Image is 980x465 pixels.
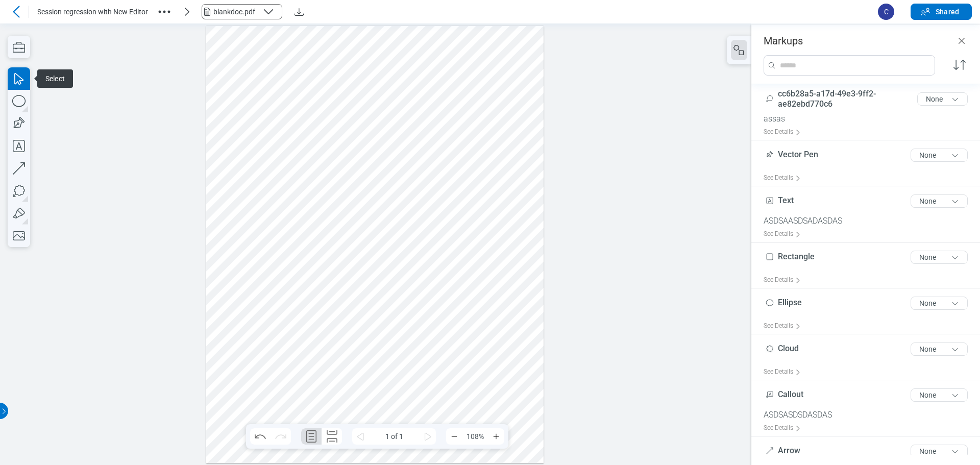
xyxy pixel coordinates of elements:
[213,7,258,17] div: blankdoc.pdf
[878,4,894,20] span: C
[778,89,876,109] span: cc6b28a5-a17d-49e3-9ff2-ae82ebd770c6
[778,252,815,261] span: Rectangle
[764,364,805,380] div: See Details
[37,7,148,17] span: Session regression with New Editor
[764,410,976,420] div: ASDSASDSDASDAS
[778,195,794,205] span: Text
[322,428,342,445] button: Continuous Page Layout
[778,446,800,455] span: Arrow
[911,388,968,402] button: None
[778,298,802,307] span: Ellipse
[764,272,805,288] div: See Details
[778,389,803,399] span: Callout
[764,420,805,436] div: See Details
[764,124,805,140] div: See Details
[955,35,968,47] button: Close
[778,150,818,159] span: Vector Pen
[911,194,968,208] button: None
[911,4,972,20] button: Shared
[462,428,488,445] span: 108%
[911,297,968,310] button: None
[201,4,283,20] button: blankdoc.pdf
[764,114,976,124] div: assas
[917,92,968,106] button: None
[301,428,322,445] button: Single Page Layout
[936,7,959,17] span: Shared
[764,226,805,242] div: See Details
[764,170,805,186] div: See Details
[764,35,803,47] h3: Markups
[291,4,307,20] button: Download
[911,251,968,264] button: None
[271,428,291,445] button: Redo
[764,216,976,226] div: ASDSAASDSADASDAS
[911,149,968,162] button: None
[911,445,968,458] button: None
[250,428,271,445] button: Undo
[764,318,805,334] div: See Details
[446,428,462,445] button: Zoom Out
[488,428,504,445] button: Zoom In
[369,428,420,445] span: 1 of 1
[778,344,799,353] span: Cloud
[911,342,968,356] button: None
